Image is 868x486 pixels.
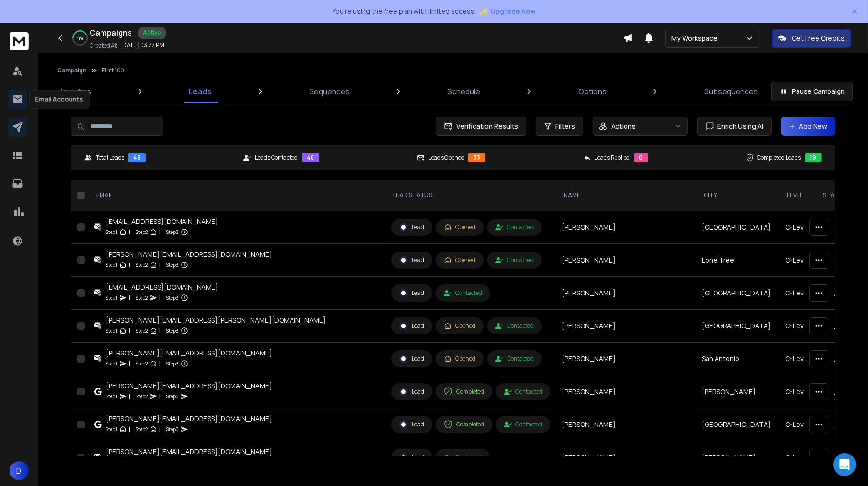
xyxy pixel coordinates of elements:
p: Options [578,86,606,97]
td: [PERSON_NAME] [556,244,696,277]
a: Options [573,80,612,103]
a: Subsequences [698,80,764,103]
p: | [129,425,130,434]
button: ✨Upgrade Now [479,2,536,21]
h1: Campaigns [90,27,132,39]
div: Email Accounts [29,90,90,108]
p: | [159,260,161,270]
td: [GEOGRAPHIC_DATA] [696,310,779,343]
div: Opened [444,355,475,363]
p: You're using the free plan with limited access [333,7,475,16]
td: C-Level [779,244,815,277]
button: Verification Results [436,117,526,136]
button: Filters [536,117,583,136]
p: Completed Leads [757,154,801,162]
div: 0 [634,153,648,162]
p: Step 3 [166,227,179,237]
p: | [159,293,161,303]
p: Step 2 [136,326,148,335]
p: | [129,227,130,237]
div: [PERSON_NAME][EMAIL_ADDRESS][DOMAIN_NAME] [106,447,272,456]
td: C-Level [779,211,815,244]
td: Lone Tree [696,244,779,277]
p: Created At: [90,42,118,50]
td: [PERSON_NAME] [556,375,696,408]
div: [EMAIL_ADDRESS][DOMAIN_NAME] [106,283,218,292]
p: | [159,392,161,401]
td: [PERSON_NAME] [556,310,696,343]
div: [PERSON_NAME][EMAIL_ADDRESS][DOMAIN_NAME] [106,348,272,358]
div: Lead [399,420,424,429]
div: Lead [399,354,424,363]
p: Step 1 [106,359,117,368]
p: [DATE] 03:37 PM [120,41,164,49]
div: Opened [444,322,475,330]
p: Step 3 [166,260,179,270]
td: C-Level [779,277,815,310]
td: San Antonio [696,343,779,375]
p: Actions [611,121,636,131]
th: state [815,180,866,211]
div: [PERSON_NAME][EMAIL_ADDRESS][PERSON_NAME][DOMAIN_NAME] [106,315,326,325]
button: D [10,461,29,480]
p: Step 3 [166,425,179,434]
td: [PERSON_NAME] [696,375,779,408]
span: ✨ [479,5,489,18]
div: Opened [444,256,475,264]
button: Get Free Credits [772,29,851,48]
p: Step 3 [166,326,179,335]
div: Contacted [504,388,542,395]
p: Step 2 [136,425,148,434]
td: C-Level [779,375,815,408]
div: Contacted [495,223,534,231]
p: | [159,326,161,335]
div: Contacted [495,256,534,264]
div: Lead [399,322,424,330]
th: level [779,180,815,211]
p: | [129,392,130,401]
p: Step 1 [106,260,117,270]
th: LEAD STATUS [385,180,556,211]
span: Filters [555,121,575,131]
th: city [696,180,779,211]
div: Contacted [504,421,542,428]
div: [PERSON_NAME][EMAIL_ADDRESS][DOMAIN_NAME] [106,414,272,424]
p: Step 3 [166,359,179,368]
div: 19 [805,153,822,162]
div: [PERSON_NAME][EMAIL_ADDRESS][DOMAIN_NAME] [106,381,272,391]
button: Pause Campaign [771,82,853,101]
p: Step 2 [136,359,148,368]
td: [GEOGRAPHIC_DATA] [696,277,779,310]
div: Open Intercom Messenger [833,453,856,476]
div: 48 [128,153,146,162]
p: Sequences [309,86,350,97]
p: Analytics [59,86,91,97]
div: Completed [444,387,484,396]
p: | [159,425,161,434]
p: | [129,293,130,303]
p: | [129,260,130,270]
div: Lead [399,289,424,297]
p: Step 2 [136,392,148,401]
p: | [159,359,161,368]
button: Add New [781,117,835,136]
div: [EMAIL_ADDRESS][DOMAIN_NAME] [106,217,218,226]
p: Step 1 [106,392,117,401]
div: Lead [399,387,424,396]
td: C-Level [779,408,815,441]
div: Lead [399,256,424,264]
button: Campaign [57,67,87,74]
button: Enrich Using AI [697,117,772,136]
div: 33 [468,153,485,162]
span: Enrich Using AI [714,121,764,131]
div: Completed [444,420,484,429]
td: C-Level [779,441,815,474]
a: Leads [183,80,217,103]
a: Schedule [442,80,486,103]
p: Step 1 [106,227,117,237]
p: First 100 [102,67,124,74]
p: Get Free Credits [792,33,845,43]
div: Active [138,27,166,39]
